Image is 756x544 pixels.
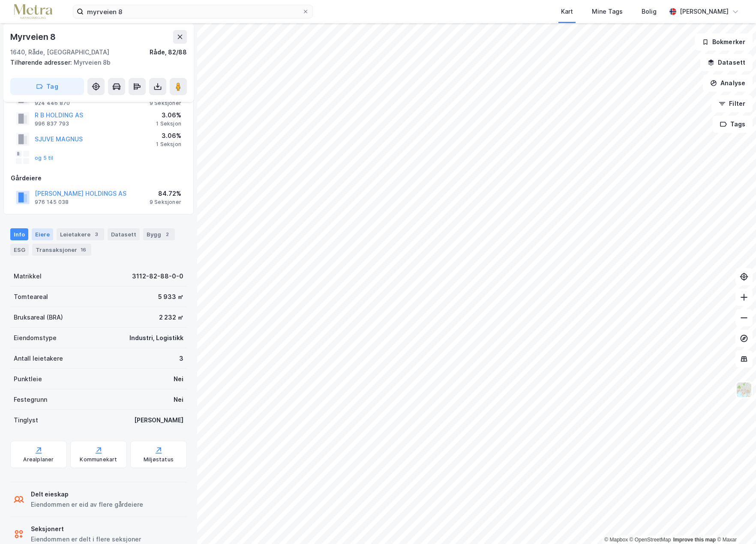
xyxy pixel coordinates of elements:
[79,245,88,254] div: 16
[11,173,186,183] div: Gårdeiere
[144,456,174,463] div: Miljøstatus
[80,456,117,463] div: Kommunekart
[10,78,84,95] button: Tag
[630,537,671,543] a: OpenStreetMap
[10,57,180,68] div: Myrveien 8b
[92,230,101,239] div: 3
[174,374,183,384] div: Nei
[14,395,47,405] div: Festegrunn
[156,120,181,127] div: 1 Seksjon
[31,524,141,534] div: Seksjonert
[132,271,183,281] div: 3112-82-88-0-0
[150,47,187,57] div: Råde, 82/88
[711,95,753,112] button: Filter
[680,6,729,17] div: [PERSON_NAME]
[14,374,42,384] div: Punktleie
[35,120,69,127] div: 996 837 793
[150,188,181,199] div: 84.72%
[14,292,48,302] div: Tomteareal
[713,503,756,544] div: Kontrollprogram for chat
[14,312,63,323] div: Bruksareal (BRA)
[642,6,657,17] div: Bolig
[31,489,143,499] div: Delt eieskap
[156,110,181,120] div: 3.06%
[143,228,175,240] div: Bygg
[150,199,181,206] div: 9 Seksjoner
[156,131,181,141] div: 3.06%
[10,244,29,256] div: ESG
[703,75,753,92] button: Analyse
[10,47,109,57] div: 1640, Råde, [GEOGRAPHIC_DATA]
[32,244,91,256] div: Transaksjoner
[35,100,70,107] div: 924 446 870
[35,199,69,206] div: 976 145 038
[31,499,143,510] div: Eiendommen er eid av flere gårdeiere
[592,6,623,17] div: Mine Tags
[14,4,52,19] img: metra-logo.256734c3b2bbffee19d4.png
[604,537,628,543] a: Mapbox
[713,503,756,544] iframe: Chat Widget
[108,228,140,240] div: Datasett
[129,333,183,343] div: Industri, Logistikk
[23,456,54,463] div: Arealplaner
[695,33,753,51] button: Bokmerker
[14,353,63,364] div: Antall leietakere
[700,54,753,71] button: Datasett
[159,312,183,323] div: 2 232 ㎡
[713,116,753,133] button: Tags
[10,59,74,66] span: Tilhørende adresser:
[150,100,181,107] div: 9 Seksjoner
[14,415,38,425] div: Tinglyst
[14,333,57,343] div: Eiendomstype
[84,5,302,18] input: Søk på adresse, matrikkel, gårdeiere, leietakere eller personer
[32,228,53,240] div: Eiere
[561,6,573,17] div: Kart
[10,228,28,240] div: Info
[57,228,104,240] div: Leietakere
[174,395,183,405] div: Nei
[134,415,183,425] div: [PERSON_NAME]
[14,271,42,281] div: Matrikkel
[736,382,752,398] img: Z
[163,230,171,239] div: 2
[10,30,57,44] div: Myrveien 8
[179,353,183,364] div: 3
[673,537,716,543] a: Improve this map
[158,292,183,302] div: 5 933 ㎡
[156,141,181,148] div: 1 Seksjon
